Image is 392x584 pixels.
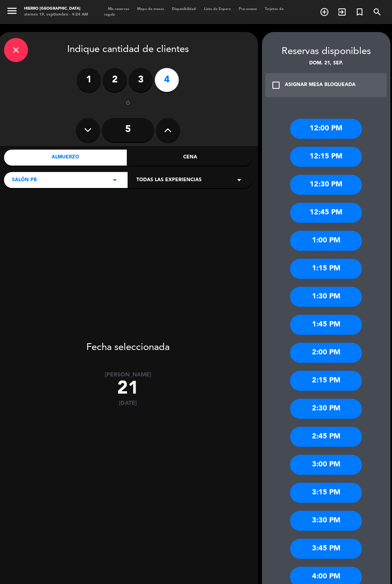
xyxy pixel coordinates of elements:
i: arrow_drop_down [110,175,120,185]
div: 3:30 PM [290,511,362,531]
i: search [372,7,382,17]
label: 4 [155,68,179,92]
i: exit_to_app [337,7,347,17]
span: Salón PB [12,176,37,184]
i: check_box_outline_blank [271,80,281,90]
div: viernes 19. septiembre - 9:24 AM [24,12,88,18]
div: 12:45 PM [290,203,362,223]
i: close [11,45,21,55]
div: 1:00 PM [290,231,362,251]
i: arrow_drop_down [234,175,244,185]
div: 12:00 PM [290,119,362,139]
i: add_circle_outline [320,7,329,17]
div: Hierro [GEOGRAPHIC_DATA] [24,6,88,12]
div: 12:15 PM [290,147,362,167]
label: 3 [129,68,153,92]
i: turned_in_not [355,7,364,17]
i: menu [6,5,18,17]
span: Mis reservas [104,7,133,11]
span: Todas las experiencias [136,176,202,184]
div: ó [115,100,141,108]
div: ASIGNAR MESA BLOQUEADA [285,81,356,89]
div: 2:45 PM [290,427,362,447]
div: 3:45 PM [290,539,362,559]
div: Cena [129,150,252,166]
div: 3:00 PM [290,455,362,475]
div: Indique cantidad de clientes [4,38,252,62]
div: 2:15 PM [290,371,362,391]
button: menu [6,5,18,19]
span: Pre-acceso [235,7,261,11]
label: 2 [103,68,127,92]
div: 1:15 PM [290,259,362,279]
span: Mapa de mesas [133,7,168,11]
div: 1:30 PM [290,287,362,307]
div: 2:00 PM [290,343,362,363]
div: 12:30 PM [290,175,362,195]
div: 2:30 PM [290,399,362,419]
label: 1 [77,68,101,92]
div: dom. 21, sep. [262,60,390,68]
div: Reservas disponibles [262,44,390,60]
div: 3:15 PM [290,483,362,503]
div: 1:45 PM [290,315,362,335]
div: Almuerzo [4,150,127,166]
span: Lista de Espera [200,7,235,11]
span: Disponibilidad [168,7,200,11]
